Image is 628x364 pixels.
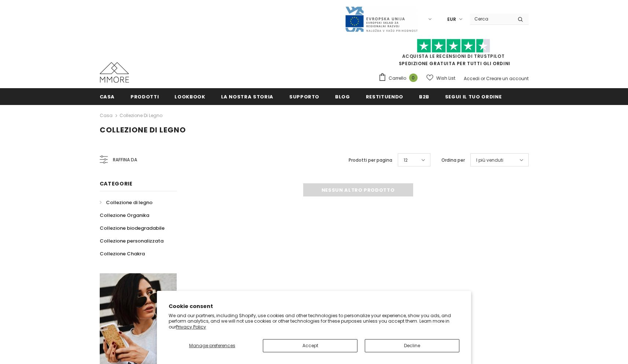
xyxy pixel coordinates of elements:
p: We and our partners, including Shopify, use cookies and other technologies to personalize your ex... [169,313,459,330]
span: Collezione di legno [106,199,153,206]
button: Decline [365,339,459,352]
input: Search Site [470,14,512,24]
a: Casa [100,111,113,120]
a: Lookbook [175,88,205,105]
a: La nostra storia [221,88,273,105]
span: Restituendo [366,93,403,100]
span: Raffina da [113,156,137,164]
a: Collezione Organika [100,209,149,222]
a: Collezione biodegradabile [100,222,165,234]
a: Privacy Policy [176,324,206,330]
img: Fidati di Pilot Stars [417,39,490,53]
span: Wish List [436,75,455,82]
a: supporto [289,88,319,105]
button: Accept [263,339,357,352]
img: Javni Razpis [345,6,418,33]
span: Lookbook [175,93,205,100]
span: Categorie [100,180,133,187]
a: Collezione di legno [100,196,153,209]
span: Casa [100,93,115,100]
span: or [481,75,485,82]
span: 12 [404,157,408,164]
span: Collezione personalizzata [100,237,164,244]
span: Prodotti [131,93,159,100]
span: Collezione biodegradabile [100,225,165,232]
a: Segui il tuo ordine [445,88,502,105]
span: Blog [335,93,350,100]
a: Collezione Chakra [100,247,145,260]
label: Ordina per [441,157,465,164]
a: Acquista le recensioni di TrustPilot [402,53,505,59]
span: Manage preferences [189,342,235,349]
a: B2B [419,88,429,105]
a: Casa [100,88,115,105]
a: Blog [335,88,350,105]
span: B2B [419,93,429,100]
img: Casi MMORE [100,62,129,83]
span: SPEDIZIONE GRATUITA PER TUTTI GLI ORDINI [378,42,529,67]
span: La nostra storia [221,93,273,100]
span: EUR [447,16,456,23]
a: Wish List [426,72,455,85]
h2: Cookie consent [169,303,459,310]
span: Collezione Organika [100,212,149,219]
a: Creare un account [486,75,529,82]
span: Collezione Chakra [100,250,145,257]
button: Manage preferences [169,339,256,352]
span: Collezione di legno [100,125,186,135]
a: Javni Razpis [345,16,418,22]
a: Restituendo [366,88,403,105]
a: Carrello 0 [378,73,421,84]
span: Carrello [389,75,406,82]
span: supporto [289,93,319,100]
a: Prodotti [131,88,159,105]
a: Collezione personalizzata [100,234,164,247]
label: Prodotti per pagina [349,157,392,164]
span: I più venduti [476,157,503,164]
a: Accedi [464,75,480,82]
span: 0 [409,74,418,82]
a: Collezione di legno [120,112,162,119]
span: Segui il tuo ordine [445,93,502,100]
